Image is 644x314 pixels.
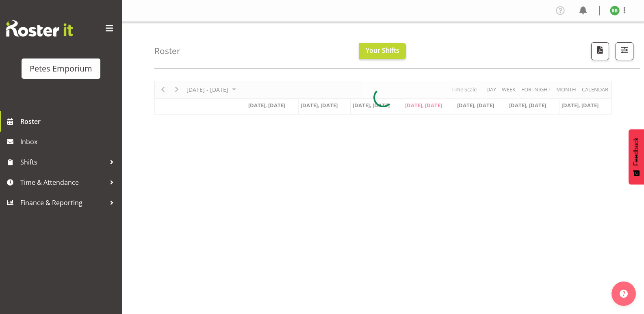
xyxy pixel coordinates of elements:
[6,20,73,37] img: Rosterit website logo
[591,42,609,60] button: Download a PDF of the roster according to the set date range.
[366,46,399,55] span: Your Shifts
[359,43,406,59] button: Your Shifts
[30,63,92,75] div: Petes Emporium
[633,137,640,166] span: Feedback
[620,290,628,298] img: help-xxl-2.png
[610,6,620,15] img: beena-bist9974.jpg
[616,42,633,60] button: Filter Shifts
[20,197,106,209] span: Finance & Reporting
[20,136,118,148] span: Inbox
[20,176,106,188] span: Time & Attendance
[154,46,180,56] h4: Roster
[629,129,644,184] button: Feedback - Show survey
[20,156,106,168] span: Shifts
[20,115,118,128] span: Roster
